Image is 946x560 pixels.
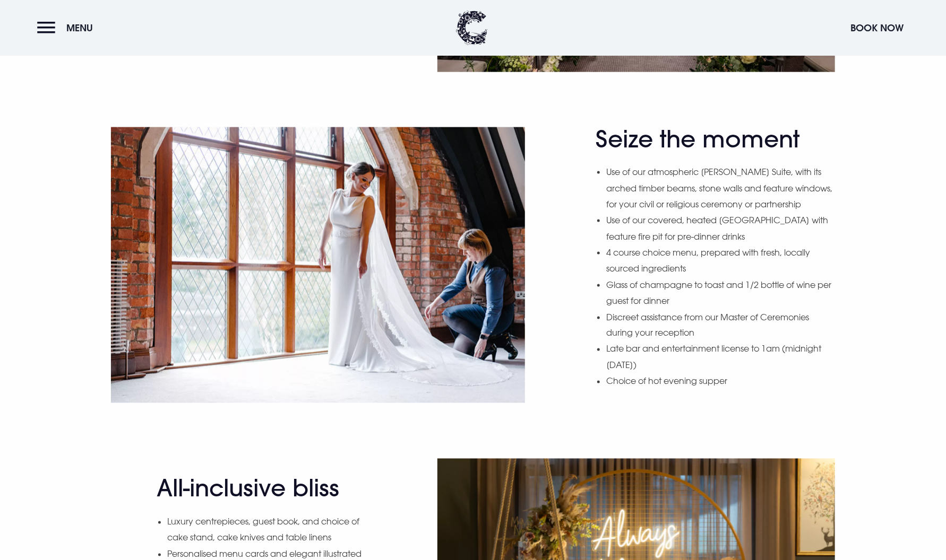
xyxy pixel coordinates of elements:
li: Use of our atmospheric [PERSON_NAME] Suite, with its arched timber beams, stone walls and feature... [606,164,835,212]
span: Menu [66,22,93,34]
li: Luxury centrepieces, guest book, and choice of cake stand, cake knives and table linens [167,514,379,546]
li: 4 course choice menu, prepared with fresh, locally sourced ingredients [606,244,835,277]
li: Choice of hot evening supper [606,373,835,389]
button: Menu [37,16,98,39]
img: Clandeboye Lodge [456,11,488,45]
img: Whirlwind wedding package Northern Ireland [111,127,525,403]
h2: All-inclusive bliss [157,475,364,503]
li: Discreet assistance from our Master of Ceremonies during your reception [606,309,835,342]
h2: Seize the moment [596,125,803,153]
li: Late bar and entertainment license to 1am (midnight [DATE]) [606,341,835,373]
li: Use of our covered, heated [GEOGRAPHIC_DATA] with feature fire pit for pre-dinner drinks [606,212,835,244]
button: Book Now [845,16,909,39]
li: Glass of champagne to toast and 1/2 bottle of wine per guest for dinner [606,277,835,309]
